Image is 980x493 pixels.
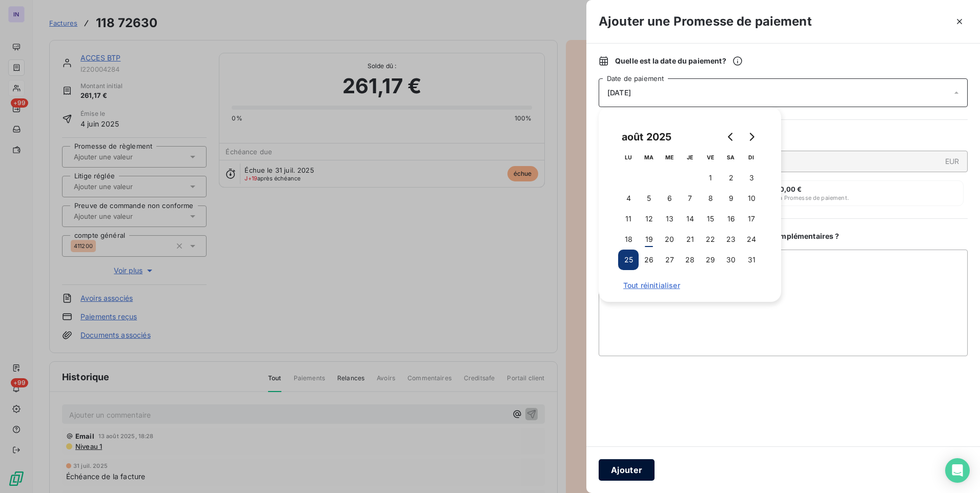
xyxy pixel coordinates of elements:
[721,188,741,209] button: 9
[721,147,741,168] th: samedi
[741,127,762,147] button: Go to next month
[639,188,659,209] button: 5
[721,229,741,250] button: 23
[700,250,721,270] button: 29
[618,129,675,145] div: août 2025
[623,281,757,290] span: Tout réinitialiser
[618,147,639,168] th: lundi
[615,56,743,66] span: Quelle est la date du paiement ?
[659,147,680,168] th: mercredi
[618,188,639,209] button: 4
[721,168,741,188] button: 2
[680,188,700,209] button: 7
[741,250,762,270] button: 31
[599,459,655,481] button: Ajouter
[659,188,680,209] button: 6
[700,209,721,229] button: 15
[700,168,721,188] button: 1
[741,229,762,250] button: 24
[741,168,762,188] button: 3
[700,188,721,209] button: 8
[780,185,802,193] span: 0,00 €
[721,250,741,270] button: 30
[945,458,970,483] div: Open Intercom Messenger
[741,188,762,209] button: 10
[639,250,659,270] button: 26
[639,209,659,229] button: 12
[618,250,639,270] button: 25
[700,229,721,250] button: 22
[680,209,700,229] button: 14
[741,147,762,168] th: dimanche
[659,250,680,270] button: 27
[618,229,639,250] button: 18
[659,229,680,250] button: 20
[639,229,659,250] button: 19
[599,12,812,31] h3: Ajouter une Promesse de paiement
[680,147,700,168] th: jeudi
[680,250,700,270] button: 28
[741,209,762,229] button: 17
[639,147,659,168] th: mardi
[721,209,741,229] button: 16
[618,209,639,229] button: 11
[659,209,680,229] button: 13
[700,147,721,168] th: vendredi
[680,229,700,250] button: 21
[607,89,631,97] span: [DATE]
[721,127,741,147] button: Go to previous month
